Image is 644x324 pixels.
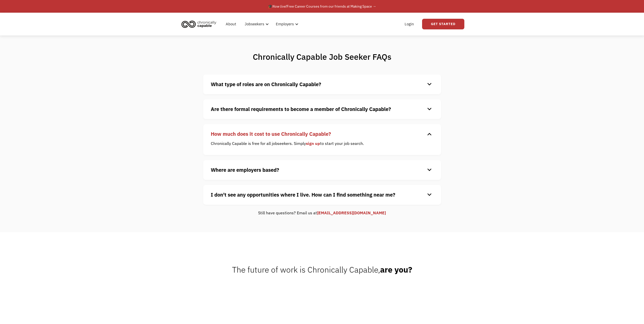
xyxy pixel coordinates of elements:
strong: are you? [380,264,412,275]
em: Now live! [272,4,287,9]
a: [EMAIL_ADDRESS][DOMAIN_NAME] [317,210,386,215]
h1: Chronically Capable Job Seeker FAQs [233,52,411,62]
div: Still have questions? Email us at [203,210,441,216]
strong: Where are employers based? [211,166,279,173]
p: Chronically Capable is free for all jobseekers. Simply to start your job search. [211,140,426,146]
a: About [223,16,239,32]
img: Chronically Capable logo [180,18,218,30]
strong: I don't see any opportunities where I live. How can I find something near me? [211,191,395,198]
div: keyboard_arrow_down [425,105,433,113]
strong: What type of roles are on Chronically Capable? [211,81,321,88]
div: keyboard_arrow_down [425,191,433,199]
strong: Are there formal requirements to become a member of Chronically Capable? [211,106,391,112]
div: Employers [273,16,300,32]
strong: How much does it cost to use Chronically Capable? [211,130,331,137]
a: Get Started [422,19,464,29]
div: Jobseekers [245,21,264,27]
a: home [180,18,220,30]
div: keyboard_arrow_down [425,81,433,88]
a: sign up [306,141,320,146]
div: 🎓 Free Career Courses from our friends at Making Space → [268,3,376,9]
div: keyboard_arrow_down [425,166,433,174]
div: keyboard_arrow_down [425,130,433,138]
div: Jobseekers [242,16,270,32]
div: Employers [276,21,294,27]
span: The future of work is Chronically Capable, [232,264,412,275]
a: Login [402,16,417,32]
